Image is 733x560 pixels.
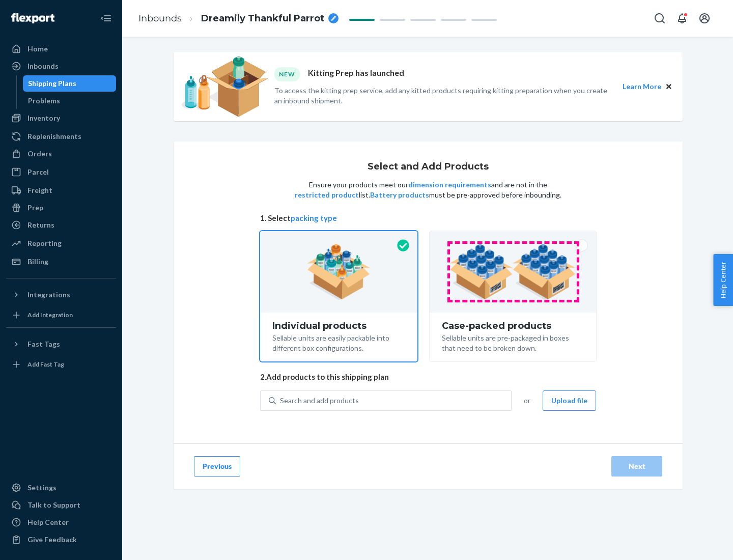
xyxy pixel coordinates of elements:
div: Fast Tags [27,339,60,349]
div: Home [27,44,48,54]
button: Close [663,81,674,92]
p: Ensure your products meet our and are not in the list. must be pre-approved before inbounding. [294,180,562,200]
button: Give Feedback [6,531,116,548]
button: Open account menu [694,8,715,29]
div: Talk to Support [27,500,80,510]
button: Previous [194,456,240,477]
div: Returns [27,220,54,230]
a: Returns [6,217,116,233]
div: Give Feedback [27,535,77,545]
div: Sellable units are easily packable into different box configurations. [272,331,405,353]
span: 2. Add products to this shipping plan [260,372,596,382]
div: Replenishments [27,131,81,142]
a: Settings [6,480,116,496]
div: Sellable units are pre-packaged in boxes that need to be broken down. [442,331,584,353]
span: or [524,396,530,406]
img: case-pack.59cecea509d18c883b923b81aeac6d0b.png [449,244,576,300]
div: Add Fast Tag [27,360,64,369]
ol: breadcrumbs [130,4,347,34]
div: Integrations [27,290,70,300]
a: Add Integration [6,307,116,323]
button: Next [611,456,662,477]
img: Flexport logo [11,13,54,23]
a: Prep [6,200,116,216]
span: Dreamily Thankful Parrot [201,12,324,25]
div: Parcel [27,167,49,177]
span: 1. Select [260,213,596,223]
div: Problems [28,96,60,106]
a: Inventory [6,110,116,126]
a: Shipping Plans [23,75,117,92]
button: packing type [291,213,337,223]
div: Case-packed products [442,321,584,331]
button: Fast Tags [6,336,116,352]
p: Kitting Prep has launched [308,67,404,81]
button: Help Center [713,254,733,306]
div: Reporting [27,238,62,248]
button: Close Navigation [96,8,116,29]
button: Open Search Box [650,8,670,29]
a: Parcel [6,164,116,180]
a: Problems [23,93,117,109]
div: Inbounds [27,61,59,71]
div: Freight [27,185,52,195]
img: individual-pack.facf35554cb0f1810c75b2bd6df2d64e.png [307,244,371,300]
h1: Select and Add Products [368,162,489,172]
a: Orders [6,146,116,162]
div: Shipping Plans [28,78,76,89]
div: Inventory [27,113,60,123]
div: Settings [27,483,57,493]
button: restricted product [295,190,359,200]
a: Add Fast Tag [6,356,116,373]
a: Reporting [6,235,116,251]
a: Replenishments [6,128,116,145]
div: Search and add products [280,396,359,406]
p: To access the kitting prep service, add any kitted products requiring kitting preparation when yo... [274,86,613,106]
a: Inbounds [138,13,182,24]
button: dimension requirements [408,180,491,190]
button: Integrations [6,287,116,303]
a: Freight [6,182,116,199]
a: Help Center [6,514,116,530]
button: Learn More [623,81,661,92]
div: Add Integration [27,311,73,319]
a: Inbounds [6,58,116,74]
div: Help Center [27,517,69,527]
a: Talk to Support [6,497,116,513]
button: Battery products [370,190,429,200]
div: Individual products [272,321,405,331]
div: Next [620,461,654,471]
div: Billing [27,257,48,267]
button: Open notifications [672,8,692,29]
a: Billing [6,254,116,270]
div: Orders [27,149,52,159]
a: Home [6,41,116,57]
div: Prep [27,203,43,213]
div: NEW [274,67,300,81]
button: Upload file [543,390,596,411]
